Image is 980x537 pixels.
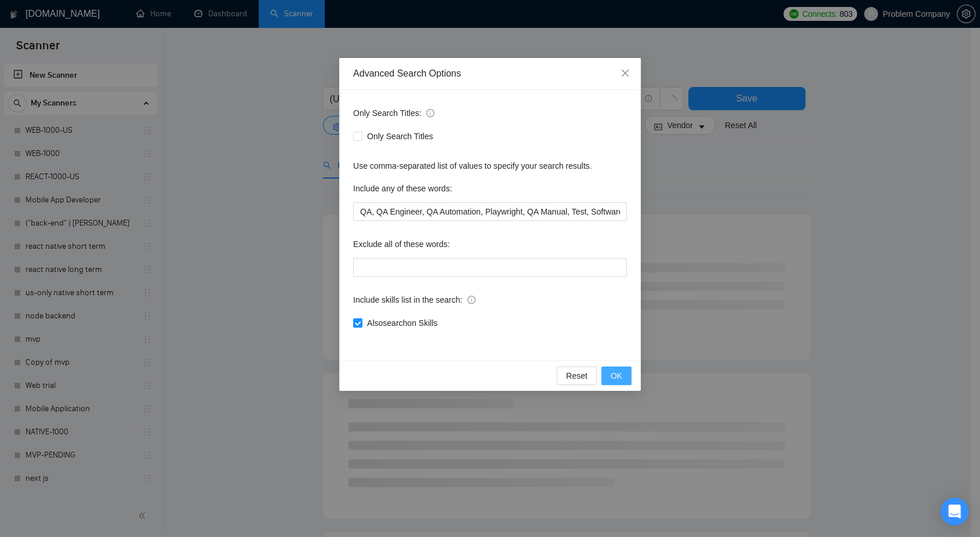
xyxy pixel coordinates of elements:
span: OK [611,369,622,382]
button: Close [609,58,641,89]
span: Only Search Titles: [353,107,434,119]
button: Reset [557,367,597,385]
span: Also search on Skills [362,317,442,329]
span: Include skills list in the search: [353,293,476,306]
button: OK [601,367,631,385]
div: Advanced Search Options [353,67,627,80]
label: Exclude all of these words: [353,235,450,253]
span: Reset [566,369,587,382]
span: close [620,68,630,78]
span: info-circle [426,109,434,117]
div: Open Intercom Messenger [941,498,968,525]
div: Use comma-separated list of values to specify your search results. [353,159,627,172]
span: info-circle [467,296,476,304]
span: Only Search Titles [362,130,438,143]
label: Include any of these words: [353,179,452,198]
